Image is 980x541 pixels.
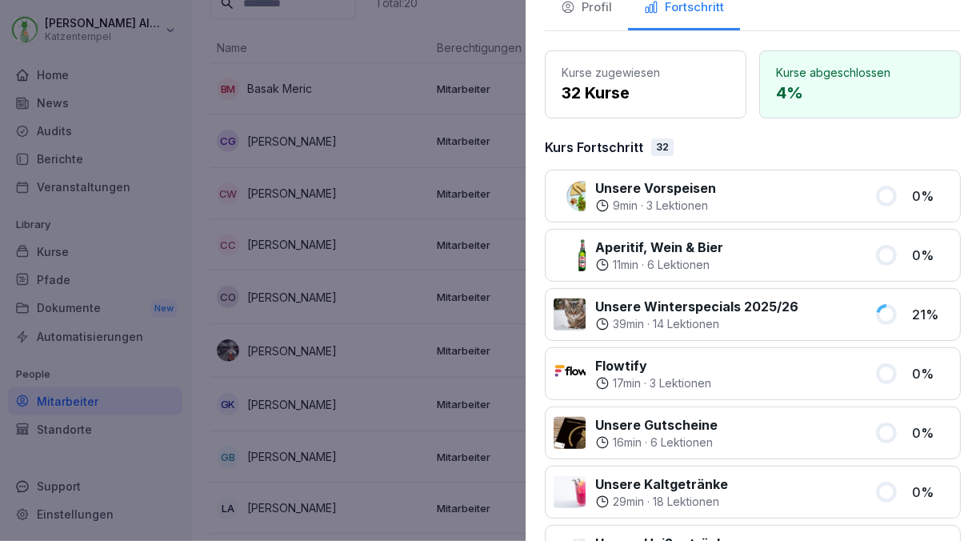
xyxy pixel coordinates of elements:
[595,238,723,257] p: Aperitif, Wein & Bier
[562,64,730,81] p: Kurse zugewiesen
[595,356,711,375] p: Flowtify
[646,198,708,214] p: 3 Lektionen
[912,186,952,206] p: 0 %
[545,138,643,157] p: Kurs Fortschritt
[595,494,728,510] div: ·
[912,305,952,324] p: 21 %
[613,375,641,391] p: 17 min
[595,475,728,494] p: Unsere Kaltgetränke
[613,198,638,214] p: 9 min
[650,435,713,451] p: 6 Lektionen
[595,415,718,435] p: Unsere Gutscheine
[776,81,944,105] p: 4 %
[776,64,944,81] p: Kurse abgeschlossen
[595,435,718,451] div: ·
[613,494,644,510] p: 29 min
[613,435,642,451] p: 16 min
[647,257,710,273] p: 6 Lektionen
[595,257,723,273] div: ·
[595,316,798,332] div: ·
[562,81,730,105] p: 32 Kurse
[595,198,716,214] div: ·
[595,178,716,198] p: Unsere Vorspeisen
[653,316,719,332] p: 14 Lektionen
[613,316,644,332] p: 39 min
[595,375,711,391] div: ·
[613,257,638,273] p: 11 min
[651,138,674,156] div: 32
[912,364,952,383] p: 0 %
[912,423,952,443] p: 0 %
[650,375,711,391] p: 3 Lektionen
[595,297,798,316] p: Unsere Winterspecials 2025/26
[912,246,952,265] p: 0 %
[653,494,719,510] p: 18 Lektionen
[912,483,952,502] p: 0 %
